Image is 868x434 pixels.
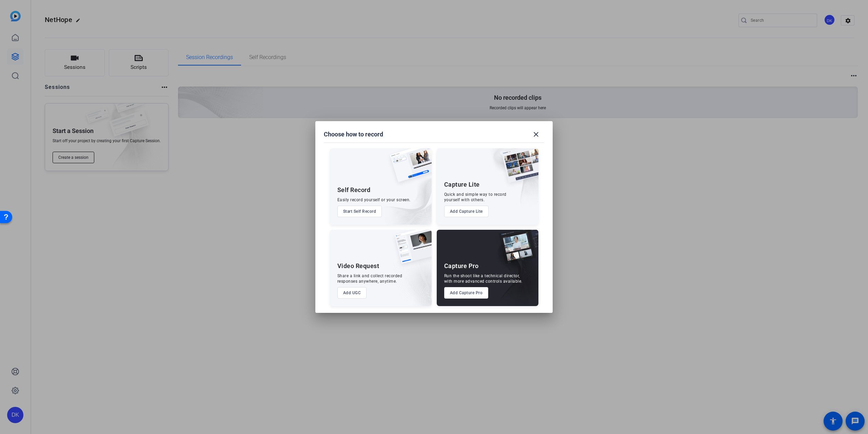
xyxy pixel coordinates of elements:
[444,273,522,284] div: Run the shoot like a technical director, with more advanced controls available.
[337,273,402,284] div: Share a link and collect recorded responses anywhere, anytime.
[444,206,489,217] button: Add Capture Lite
[373,163,432,225] img: embarkstudio-self-record.png
[392,251,432,306] img: embarkstudio-ugc-content.png
[444,287,489,299] button: Add Capture Pro
[444,262,479,270] div: Capture Pro
[385,148,432,189] img: self-record.png
[444,192,507,203] div: Quick and simple way to record yourself with others.
[337,262,379,270] div: Video Request
[337,186,371,194] div: Self Record
[390,230,432,271] img: ugc-content.png
[494,230,538,271] img: capture-pro.png
[337,197,411,203] div: Easily record yourself or your screen.
[532,130,540,138] mat-icon: close
[496,148,538,190] img: capture-lite.png
[337,206,382,217] button: Start Self Record
[324,130,383,138] h1: Choose how to record
[337,287,367,299] button: Add UGC
[478,148,538,216] img: embarkstudio-capture-lite.png
[488,238,538,306] img: embarkstudio-capture-pro.png
[444,181,480,189] div: Capture Lite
